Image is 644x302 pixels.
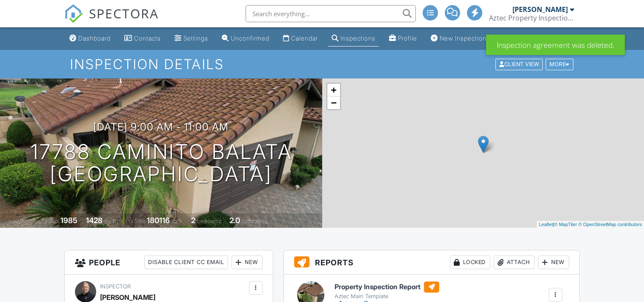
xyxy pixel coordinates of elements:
h1: Inspection Details [70,57,574,72]
div: 2.0 [226,216,237,225]
a: Unconfirmed [218,31,273,46]
div: Attach [494,256,535,269]
a: © OpenStreetMap contributors [578,222,642,227]
div: New Inspection [440,35,487,42]
a: © MapTiler [554,222,577,227]
span: sq.ft. [170,218,181,224]
a: Zoom out [327,96,340,109]
span: Lot Size [127,218,145,224]
div: Contacts [134,35,161,42]
span: bathrooms [238,218,262,224]
div: More [546,58,573,70]
a: Settings [171,31,212,46]
a: Inspections [328,31,379,46]
a: Property Inspection Report Aztec Main Template [335,282,439,300]
a: Calendar [280,31,321,46]
h3: Reports [284,250,579,275]
a: New Inspection [427,31,490,46]
div: Disable Client CC Email [144,256,228,269]
a: Zoom in [327,84,340,96]
div: 2 [189,216,193,225]
div: Settings [183,35,208,42]
h3: People [65,250,272,275]
h6: Property Inspection Report [335,282,439,293]
div: [PERSON_NAME] [512,5,568,14]
div: New [538,256,569,269]
div: Inspections [341,35,375,42]
div: Inspection agreement was deleted. [486,35,625,55]
span: SPECTORA [89,4,159,22]
input: Search everything... [246,5,416,22]
div: | [537,221,644,228]
img: The Best Home Inspection Software - Spectora [64,4,83,23]
div: New [232,256,263,269]
span: bedrooms [195,218,218,224]
h1: 17788 Caminito Balata [GEOGRAPHIC_DATA] [38,141,284,186]
a: Profile [386,31,421,46]
div: 180116 [146,216,169,225]
h3: [DATE] 9:00 am - 11:00 am [93,121,229,133]
div: Client View [495,58,543,70]
div: Dashboard [78,35,111,42]
div: Profile [398,35,417,42]
a: Leaflet [539,222,553,227]
div: Aztec Main Template [335,293,439,300]
div: Aztec Property Inspections [489,14,574,22]
div: 1428 [89,216,106,225]
a: Client View [495,61,545,67]
a: SPECTORA [64,12,159,29]
div: 1985 [64,216,81,225]
span: Built [53,218,63,224]
span: sq. ft. [107,218,119,224]
div: Locked [450,256,490,269]
div: Calendar [291,35,318,42]
div: Unconfirmed [231,35,269,42]
span: Inspector [100,283,129,290]
a: Contacts [121,31,164,46]
a: Dashboard [66,31,114,46]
